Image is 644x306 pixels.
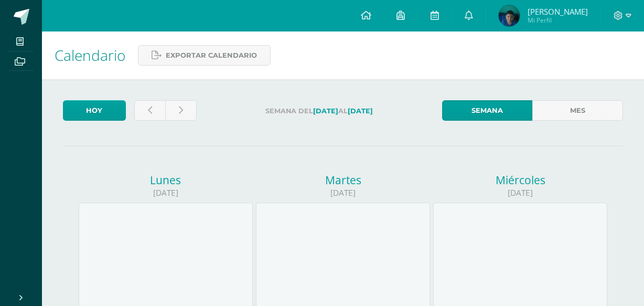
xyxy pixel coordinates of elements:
[55,45,125,65] span: Calendario
[63,100,126,121] a: Hoy
[205,100,434,122] label: Semana del al
[348,107,373,115] strong: [DATE]
[256,173,430,187] div: Martes
[79,187,253,198] div: [DATE]
[166,46,257,65] span: Exportar calendario
[313,107,338,115] strong: [DATE]
[528,6,588,17] span: [PERSON_NAME]
[528,16,588,25] span: Mi Perfil
[442,100,533,121] a: Semana
[256,187,430,198] div: [DATE]
[138,45,271,66] a: Exportar calendario
[433,173,607,187] div: Miércoles
[433,187,607,198] div: [DATE]
[532,100,623,121] a: Mes
[499,5,520,26] img: 4e434cc4545800ff189278f6c51785e1.png
[79,173,253,187] div: Lunes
